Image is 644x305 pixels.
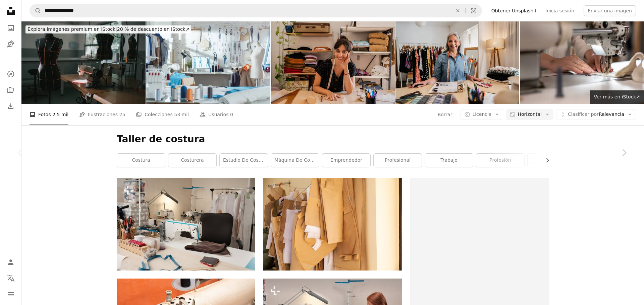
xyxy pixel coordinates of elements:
[168,154,216,167] a: costurera
[4,255,17,269] a: Iniciar sesión / Registrarse
[220,154,268,167] a: Estudio de costura
[117,154,165,167] a: costura
[450,4,465,17] button: Borrar
[472,111,491,117] span: Licencia
[487,5,541,16] a: Obtener Unsplash+
[594,94,640,99] span: Ver más en iStock ↗
[79,104,125,125] a: Ilustraciones 25
[374,154,422,167] a: profesional
[461,109,503,120] button: Licencia
[584,5,636,16] button: Enviar una imagen
[136,104,189,125] a: Colecciones 53 mil
[4,67,17,81] a: Explorar
[21,21,195,37] a: Explora imágenes premium en iStock|20 % de descuento en iStock↗
[556,109,636,120] button: Clasificar porRelevancia
[119,111,125,118] span: 25
[476,154,524,167] a: profesión
[4,21,17,35] a: Fotos
[568,111,599,117] span: Clasificar por
[506,109,553,120] button: Horizontal
[4,99,17,113] a: Historial de descargas
[528,154,576,167] a: coser
[4,37,17,51] a: Ilustraciones
[395,21,520,104] img: Portrait of a senior woman working on an atelier
[520,21,644,104] img: Frente a la cámara, la guapa modista usa su máquina de coser profesional para coser un primer pla...
[117,178,255,270] img: una máquina de coser sentada encima de una mesa
[541,154,549,167] button: desplazar lista a la derecha
[28,26,189,32] span: 20 % de descuento en iStock ↗
[271,21,395,104] img: Portrait of a mid adult woman on an atelier
[604,121,644,185] a: Siguiente
[590,90,644,104] a: Ver más en iStock↗
[263,178,402,270] img: Un montón de ropa colgada en un tendedero
[117,133,549,145] h1: Taller de costura
[425,154,473,167] a: trabajo
[30,4,41,17] button: Buscar en Unsplash
[4,83,17,97] a: Colecciones
[30,4,482,17] form: Encuentra imágenes en todo el sitio
[4,272,17,285] button: Idioma
[518,111,541,118] span: Horizontal
[230,111,233,118] span: 0
[28,26,117,32] span: Explora imágenes premium en iStock |
[437,109,453,120] button: Borrar
[146,21,270,104] img: Toma de un estudio de diseño de moda soleada. Vemos trabajando la computadora Personal, colgar la...
[21,21,146,104] img: taller de aula de la universidad de diseño de moda con máquina de coser
[263,221,402,227] a: Un montón de ropa colgada en un tendedero
[322,154,370,167] a: Emprendedor
[466,4,482,17] button: Búsqueda visual
[568,111,624,118] span: Relevancia
[200,104,233,125] a: Usuarios 0
[271,154,319,167] a: máquina de coser
[4,288,17,301] button: Menú
[541,5,578,16] a: Inicia sesión
[174,111,189,118] span: 53 mil
[117,221,255,227] a: una máquina de coser sentada encima de una mesa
